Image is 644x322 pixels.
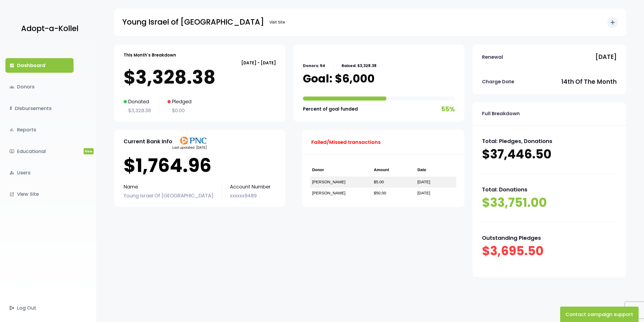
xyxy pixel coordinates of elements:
[482,77,514,86] p: Charge Date
[311,138,381,147] p: Failed/Missed transactions
[303,105,358,113] p: Percent of goal funded
[482,53,503,61] p: Renewal
[124,67,276,88] p: $3,328.38
[607,17,618,28] button: add
[167,106,191,115] p: $0.00
[417,180,430,184] a: [DATE]
[441,103,455,115] p: 55%
[172,145,207,151] p: Last updated: [DATE]
[230,182,271,191] p: Account Number
[303,72,375,85] p: Goal: $6,000
[482,185,617,194] p: Total: Donations
[415,163,456,177] th: Date
[9,85,14,89] span: groups
[303,62,325,69] p: Donors: 54
[342,62,377,69] p: Raised: $3,328.38
[5,165,74,180] a: manage_accountsUsers
[5,79,74,94] a: groupsDonors
[482,194,617,211] p: $33,751.00
[374,180,384,184] a: $5.00
[482,136,617,146] p: Total: Pledges, Donations
[124,51,176,59] p: This Month's Breakdown
[417,191,430,195] a: [DATE]
[9,63,14,68] i: dashboard
[124,137,172,146] p: Current Bank Info
[9,127,14,132] i: bar_chart
[482,233,617,243] p: Outstanding Pledges
[595,52,617,62] p: [DATE]
[18,16,78,42] a: Adopt-a-Kollel
[9,192,14,197] i: launch
[124,191,213,200] p: Young Israel Of [GEOGRAPHIC_DATA]
[124,59,276,67] p: [DATE] - [DATE]
[124,106,151,115] p: $3,328.38
[9,149,14,154] i: ondemand_video
[560,307,639,322] button: Contact campaign support
[230,191,271,200] p: xxxxxx9489
[482,243,617,260] p: $3,695.50
[310,163,372,177] th: Donor
[312,191,345,195] a: [PERSON_NAME]
[482,146,617,163] p: $37,446.50
[5,187,74,201] a: launchView Site
[124,155,276,176] p: $1,764.96
[312,180,345,184] a: [PERSON_NAME]
[609,19,616,26] i: add
[124,182,213,191] p: Name
[372,163,415,177] th: Amount
[374,191,386,195] a: $50.00
[9,170,14,175] i: manage_accounts
[482,109,520,118] p: Full Breakdown
[5,58,74,73] a: dashboardDashboard
[5,301,74,315] a: Log Out
[84,148,94,154] span: New
[180,137,207,145] img: PNClogo.svg
[124,97,151,106] p: Donated
[561,77,617,87] p: 14th of the month
[5,122,74,137] a: bar_chartReports
[167,97,191,106] p: Pledged
[9,105,12,112] i: $
[21,22,78,35] p: Adopt-a-Kollel
[5,101,74,116] a: $Disbursements
[122,15,264,29] p: Young Israel of [GEOGRAPHIC_DATA]
[5,144,74,159] a: ondemand_videoEducationalNew
[267,17,288,28] a: Visit Site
